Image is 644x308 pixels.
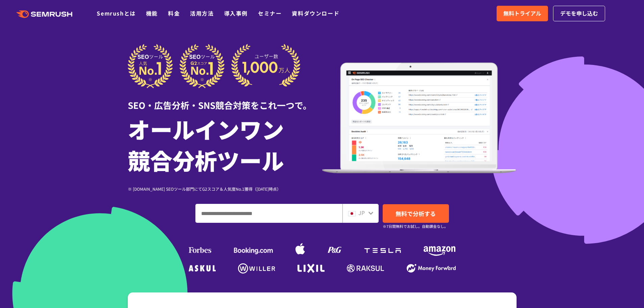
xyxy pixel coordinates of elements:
span: JP [358,209,365,217]
a: 無料トライアル [497,6,548,21]
div: SEO・広告分析・SNS競合対策をこれ一つで。 [128,88,322,112]
a: デモを申し込む [553,6,605,21]
a: 料金 [168,9,180,17]
a: 活用方法 [190,9,214,17]
span: デモを申し込む [560,9,598,18]
a: 機能 [146,9,158,17]
span: 無料トライアル [503,9,541,18]
a: 導入事例 [224,9,248,17]
span: 無料で分析する [396,209,436,218]
h1: オールインワン 競合分析ツール [128,113,322,175]
small: ※7日間無料でお試し。自動課金なし。 [383,223,448,230]
div: ※ [DOMAIN_NAME] SEOツール部門にてG2スコア＆人気度No.1獲得（[DATE]時点） [128,186,322,192]
a: Semrushとは [97,9,136,17]
a: 資料ダウンロード [292,9,339,17]
a: セミナー [258,9,282,17]
a: 無料で分析する [383,204,449,223]
input: ドメイン、キーワードまたはURLを入力してください [196,204,342,222]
